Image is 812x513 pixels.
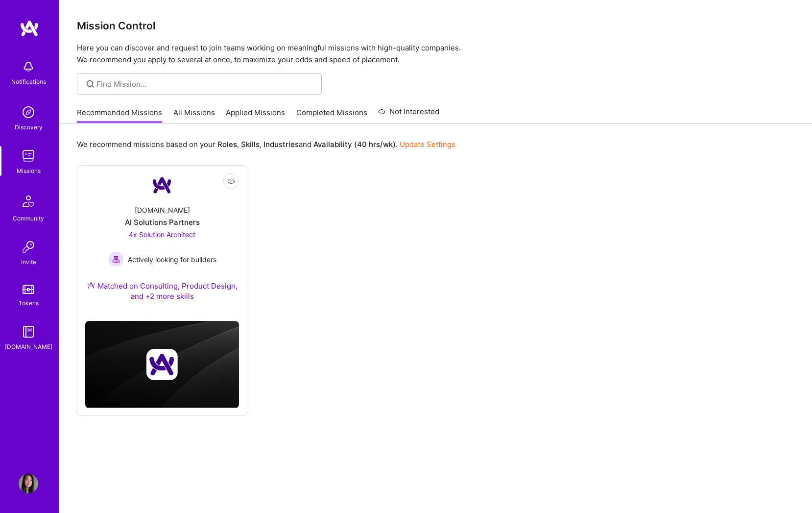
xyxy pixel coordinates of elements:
[19,146,38,166] img: teamwork
[128,254,216,265] span: Actively looking for builders
[400,140,455,149] a: Update Settings
[227,177,235,185] i: icon EyeClosed
[15,122,43,132] div: Discovery
[96,79,314,89] input: Find Mission...
[241,140,260,149] b: Skills
[21,257,36,267] div: Invite
[17,166,41,176] div: Missions
[85,78,96,90] i: icon SearchGrey
[85,321,239,408] img: cover
[5,342,52,352] div: [DOMAIN_NAME]
[296,107,367,123] a: Completed Missions
[77,107,162,123] a: Recommended Missions
[313,140,396,149] b: Availability (40 hrs/wk)
[150,173,174,197] img: Company Logo
[135,205,190,215] div: [DOMAIN_NAME]
[217,140,237,149] b: Roles
[19,474,38,493] img: User Avatar
[23,285,34,294] img: tokens
[125,217,200,227] div: AI Solutions Partners
[77,139,455,149] p: We recommend missions based on your , , and .
[19,102,38,122] img: discovery
[129,230,195,239] span: 4x Solution Architect
[226,107,285,123] a: Applied Missions
[173,107,215,123] a: All Missions
[19,322,38,342] img: guide book
[20,20,39,37] img: logo
[16,474,41,493] a: User Avatar
[19,298,39,308] div: Tokens
[13,213,44,223] div: Community
[19,57,38,76] img: bell
[11,76,46,87] div: Notifications
[85,173,239,313] a: Company Logo[DOMAIN_NAME]AI Solutions Partners4x Solution Architect Actively looking for builders...
[263,140,299,149] b: Industries
[77,20,794,32] h3: Mission Control
[77,42,794,66] p: Here you can discover and request to join teams working on meaningful missions with high-quality ...
[87,281,95,289] img: Ateam Purple Icon
[146,349,178,380] img: Company logo
[378,106,439,123] a: Not Interested
[108,251,124,267] img: Actively looking for builders
[17,190,40,213] img: Community
[19,237,38,257] img: Invite
[85,281,239,301] div: Matched on Consulting, Product Design, and +2 more skills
